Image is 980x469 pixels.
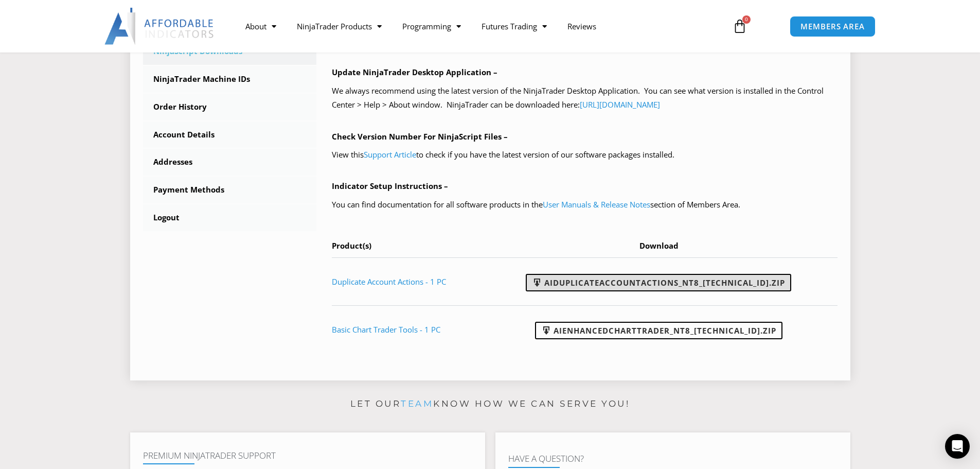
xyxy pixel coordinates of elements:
a: team [401,398,433,409]
h4: Have A Question? [508,454,838,464]
p: Let our know how we can serve you! [130,396,850,412]
span: 0 [742,15,751,24]
p: You can find documentation for all software products in the section of Members Area. [332,198,838,212]
a: Basic Chart Trader Tools - 1 PC [332,324,440,335]
b: Check Version Number For NinjaScript Files – [332,131,508,142]
b: Indicator Setup Instructions – [332,181,448,191]
a: Addresses [143,149,317,176]
a: Futures Trading [471,14,557,38]
a: About [235,14,287,38]
a: AIDuplicateAccountActions_NT8_[TECHNICAL_ID].zip [526,274,791,291]
a: Logout [143,204,317,231]
img: LogoAI | Affordable Indicators – NinjaTrader [104,8,215,45]
a: User Manuals & Release Notes [543,199,650,210]
a: Account Details [143,121,317,148]
b: Update NinjaTrader Desktop Application – [332,67,497,77]
a: 0 [717,11,762,41]
a: Order History [143,94,317,120]
span: Product(s) [332,240,371,251]
a: Programming [392,14,471,38]
p: View this to check if you have the latest version of our software packages installed. [332,148,838,162]
a: MEMBERS AREA [790,16,876,37]
span: Download [639,240,679,251]
a: Support Article [364,149,416,160]
a: Duplicate Account Actions - 1 PC [332,276,446,287]
a: Reviews [557,14,607,38]
div: Open Intercom Messenger [945,434,970,459]
a: [URL][DOMAIN_NAME] [580,99,660,110]
a: NinjaTrader Machine IDs [143,66,317,93]
h4: Premium NinjaTrader Support [143,450,472,461]
nav: Menu [235,14,721,38]
a: NinjaTrader Products [287,14,392,38]
a: AIEnhancedChartTrader_NT8_[TECHNICAL_ID].zip [535,322,782,339]
p: We always recommend using the latest version of the NinjaTrader Desktop Application. You can see ... [332,84,838,113]
a: Payment Methods [143,177,317,203]
span: MEMBERS AREA [800,23,865,30]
